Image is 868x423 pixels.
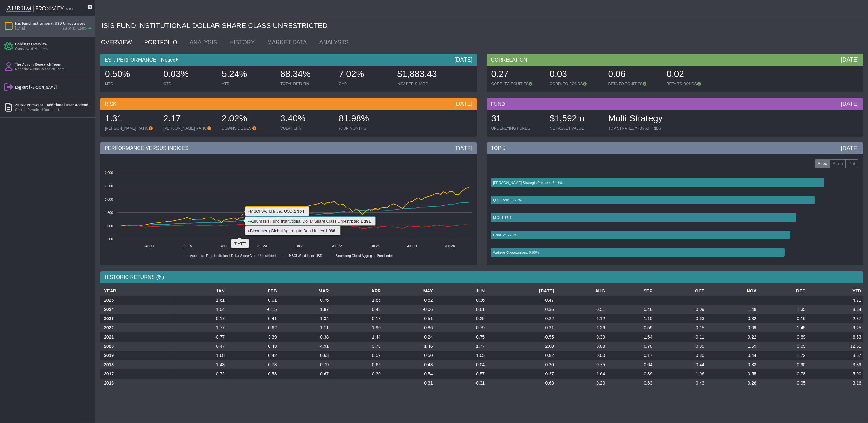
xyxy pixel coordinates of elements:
div: Notice [156,57,178,64]
tspan: ● [248,219,250,224]
a: ANALYSIS [185,36,225,49]
tspan: 1 304 [294,209,304,214]
div: 2.17 [163,112,215,126]
div: PERFORMANCE VERSUS INDICES [100,142,477,154]
td: 0.21 [487,323,556,332]
td: 0.48 [331,305,383,314]
th: NOV [706,286,758,296]
td: 5.90 [808,369,863,379]
div: % UP MONTHS [339,126,391,131]
th: YTD [808,286,863,296]
td: 0.36 [487,305,556,314]
div: [DATE] [455,56,473,64]
div: MTD [105,81,157,86]
th: 2024 [100,305,174,314]
td: 1.64 [607,332,654,342]
div: Overview of Holdings [15,47,93,51]
div: 0.06 [608,68,660,81]
td: -0.55 [487,332,556,342]
td: -0.57 [435,369,487,379]
div: BETA TO BONDS [667,81,719,86]
text: Walleye Opportunities: 5.65% [493,251,539,254]
div: CORR. TO EQUITIES [491,81,543,86]
td: 0.76 [279,296,331,305]
div: 2.02% [222,112,274,126]
td: 0.63 [654,314,707,323]
td: 1.26 [556,323,607,332]
a: Notice [156,57,175,63]
text: Jan-22 [332,244,342,248]
text: Jan-25 [445,244,455,248]
div: Holdings Overview [15,42,93,47]
div: [DATE] [841,56,859,64]
td: 1.77 [174,323,227,332]
td: 0.89 [758,332,808,342]
div: NAV PER SHARE [397,81,449,86]
td: 3.16 [808,379,863,388]
td: 0.22 [706,332,758,342]
td: 4.71 [808,296,863,305]
th: DEC [758,286,808,296]
div: YTD [222,81,274,86]
div: 5.0.1 [66,7,73,12]
td: 0.85 [654,342,707,351]
text: 500 [107,238,113,241]
tspan: ● [248,228,250,233]
td: 0.72 [174,369,227,379]
text: Jan-21 [295,244,304,248]
tspan: 1 191 [361,219,371,224]
text: MSCI World Index USD: [248,209,304,214]
text: Bloomberg Global Aggregate Bond Index: [248,228,335,233]
td: 0.43 [654,379,707,388]
td: -0.86 [383,323,435,332]
div: TOTAL RETURN [280,81,332,86]
text: Jan-19 [220,244,229,248]
div: NET ASSET VALUE [550,126,602,131]
th: MAR [279,286,331,296]
span: 0.27 [491,69,509,79]
text: Jan-18 [182,244,192,248]
td: 8.57 [808,351,863,360]
span: 0.50% [105,69,130,79]
th: 2020 [100,342,174,351]
td: 0.83 [556,342,607,351]
td: -0.73 [227,360,279,369]
td: 1.87 [279,305,331,314]
label: Alloc [815,159,830,168]
td: 0.48 [383,360,435,369]
div: [DATE] [455,144,473,152]
td: 1.05 [435,351,487,360]
td: 0.75 [556,360,607,369]
td: 1.06 [654,369,707,379]
div: [DATE] [841,100,859,108]
text: [DATE] [234,241,246,246]
th: 2016 [100,379,174,388]
td: 0.16 [758,314,808,323]
td: -0.09 [706,323,758,332]
text: Jan-20 [257,244,267,248]
td: 0.95 [758,379,808,388]
td: 3.89 [808,360,863,369]
td: 0.82 [487,351,556,360]
text: Point72: 5.76% [493,233,517,237]
a: OVERVIEW [96,36,140,49]
td: 0.41 [227,314,279,323]
div: CAR [339,81,391,86]
div: HISTORIC RETURNS (%) [100,271,863,283]
text: Aurum Isis Fund Institutional Dollar Share Class Unrestricted: [248,219,371,224]
div: CORRELATION [487,54,864,66]
div: 7.02% [339,68,391,81]
td: -1.34 [279,314,331,323]
td: 0.31 [383,379,435,388]
td: 0.44 [706,351,758,360]
text: 1 000 [105,225,113,228]
th: JUN [435,286,487,296]
td: 1.85 [331,296,383,305]
div: 1.31 [105,112,157,126]
td: 0.63 [487,379,556,388]
div: Meet the Aurum Research Team [15,67,93,72]
td: 6.53 [808,332,863,342]
td: 0.32 [706,314,758,323]
td: 0.24 [383,332,435,342]
td: 12.51 [808,342,863,351]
